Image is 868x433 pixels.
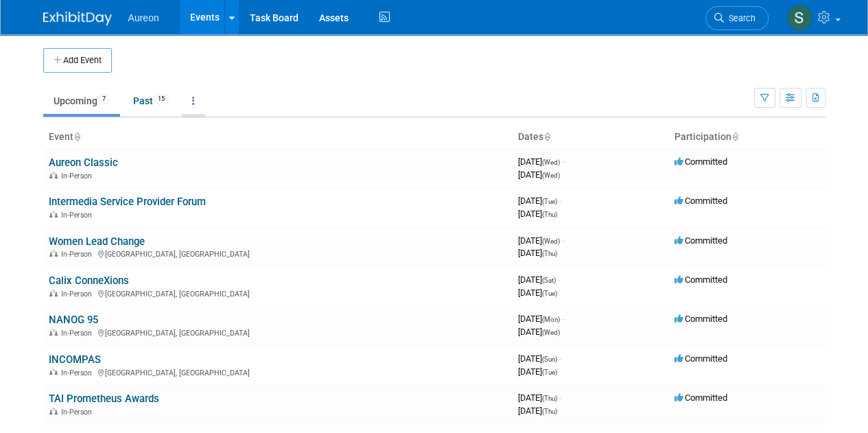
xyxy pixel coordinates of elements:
[542,395,557,402] span: (Thu)
[49,329,58,336] img: In-Person Event
[518,288,557,298] span: [DATE]
[513,126,669,149] th: Dates
[542,290,557,297] span: (Tue)
[49,235,145,248] a: Women Lead Change
[61,290,96,299] span: In-Person
[559,353,561,364] span: -
[49,156,118,169] a: Aureon Classic
[786,5,812,31] img: Sophia Millang
[49,172,58,178] img: In-Person Event
[518,209,557,219] span: [DATE]
[49,248,507,259] div: [GEOGRAPHIC_DATA], [GEOGRAPHIC_DATA]
[559,196,561,206] span: -
[518,156,564,167] span: [DATE]
[49,393,159,405] a: TAI Prometheus Awards
[724,13,755,23] span: Search
[154,94,169,104] span: 15
[43,48,112,73] button: Add Event
[542,172,560,179] span: (Wed)
[542,159,560,166] span: (Wed)
[61,408,96,417] span: In-Person
[518,393,561,403] span: [DATE]
[542,329,560,336] span: (Wed)
[43,88,120,114] a: Upcoming7
[518,196,561,206] span: [DATE]
[518,406,557,416] span: [DATE]
[542,237,560,245] span: (Wed)
[675,156,727,167] span: Committed
[123,88,179,114] a: Past15
[61,172,96,180] span: In-Person
[61,329,96,338] span: In-Person
[49,366,507,377] div: [GEOGRAPHIC_DATA], [GEOGRAPHIC_DATA]
[61,250,96,259] span: In-Person
[542,277,556,284] span: (Sat)
[675,235,727,246] span: Committed
[542,408,557,415] span: (Thu)
[542,355,557,363] span: (Sun)
[49,290,58,296] img: In-Person Event
[98,94,110,104] span: 7
[49,314,98,326] a: NANOG 95
[518,314,564,324] span: [DATE]
[705,6,769,30] a: Search
[518,235,564,246] span: [DATE]
[43,12,112,25] img: ExhibitDay
[675,393,727,403] span: Committed
[518,169,560,180] span: [DATE]
[675,274,727,285] span: Committed
[562,156,564,167] span: -
[49,368,58,375] img: In-Person Event
[559,393,561,403] span: -
[675,196,727,206] span: Committed
[518,366,557,377] span: [DATE]
[61,368,96,377] span: In-Person
[543,131,550,142] a: Sort by Start Date
[558,274,560,285] span: -
[518,274,560,285] span: [DATE]
[542,211,557,218] span: (Thu)
[562,235,564,246] span: -
[675,353,727,364] span: Committed
[669,126,825,149] th: Participation
[49,408,58,414] img: In-Person Event
[128,12,159,23] span: Aureon
[73,131,80,142] a: Sort by Event Name
[49,353,101,366] a: INCOMPAS
[49,288,507,299] div: [GEOGRAPHIC_DATA], [GEOGRAPHIC_DATA]
[562,314,564,324] span: -
[542,250,557,257] span: (Thu)
[518,353,561,364] span: [DATE]
[49,196,206,208] a: Intermedia Service Provider Forum
[731,131,738,142] a: Sort by Participation Type
[49,211,58,218] img: In-Person Event
[542,368,557,376] span: (Tue)
[518,248,557,258] span: [DATE]
[43,126,513,149] th: Event
[518,327,560,337] span: [DATE]
[542,198,557,205] span: (Tue)
[49,274,129,287] a: Calix ConneXions
[49,327,507,338] div: [GEOGRAPHIC_DATA], [GEOGRAPHIC_DATA]
[61,211,96,220] span: In-Person
[542,316,560,323] span: (Mon)
[49,250,58,257] img: In-Person Event
[675,314,727,324] span: Committed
